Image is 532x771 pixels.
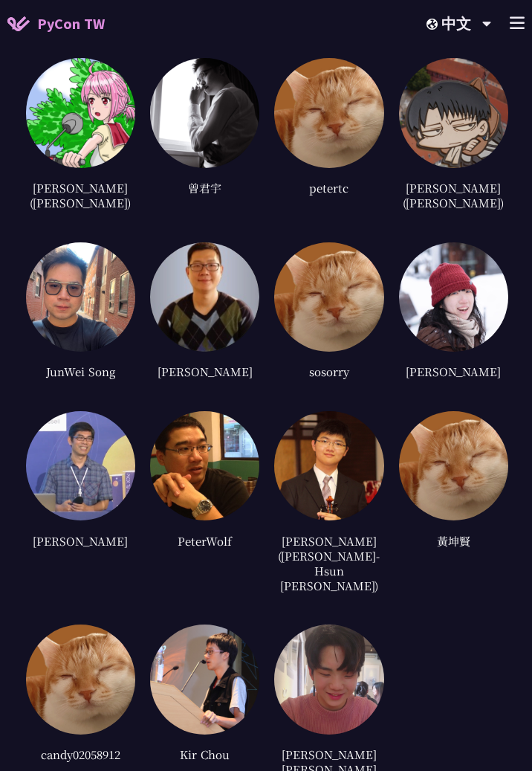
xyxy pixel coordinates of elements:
[274,625,383,734] img: c22c2e10e811a593462dda8c54eb193e.jpg
[7,5,105,42] a: PyCon TW
[399,411,508,520] img: default.0dba411.jpg
[150,625,259,734] img: 1422dbae1f7d1b7c846d16e7791cd687.jpg
[150,242,259,352] img: 2fb25c4dbcc2424702df8acae420c189.jpg
[26,242,135,352] img: cc92e06fafd13445e6a1d6468371e89a.jpg
[274,58,383,167] img: default.0dba411.jpg
[150,363,259,381] div: [PERSON_NAME]
[426,19,441,30] img: Locale Icon
[26,746,135,764] div: candy02058912
[150,179,259,198] div: 曾君宇
[274,363,383,381] div: sosorry
[274,179,383,198] div: petertc
[26,363,135,381] div: JunWei Song
[399,58,508,167] img: 16744c180418750eaf2695dae6de9abb.jpg
[150,58,259,167] img: 82d23fd0d510ffd9e682b2efc95fb9e0.jpg
[150,532,259,550] div: PeterWolf
[26,411,135,520] img: ca361b68c0e016b2f2016b0cb8f298d8.jpg
[399,532,508,550] div: 黃坤賢
[37,13,105,35] span: PyCon TW
[26,179,135,213] div: [PERSON_NAME]([PERSON_NAME])
[26,532,135,550] div: [PERSON_NAME]
[274,411,383,520] img: a9d086477deb5ee7d1da43ccc7d68f28.jpg
[274,242,383,352] img: default.0dba411.jpg
[399,179,508,213] div: [PERSON_NAME] ([PERSON_NAME])
[274,532,383,595] div: [PERSON_NAME]([PERSON_NAME]-Hsun [PERSON_NAME])
[150,746,259,764] div: Kir Chou
[26,625,135,734] img: default.0dba411.jpg
[26,58,135,167] img: 761e049ec1edd5d40c9073b5ed8731ef.jpg
[399,363,508,381] div: [PERSON_NAME]
[150,411,259,520] img: fc8a005fc59e37cdaca7cf5c044539c8.jpg
[7,16,30,31] img: Home icon of PyCon TW 2025
[399,242,508,352] img: 666459b874776088829a0fab84ecbfc6.jpg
